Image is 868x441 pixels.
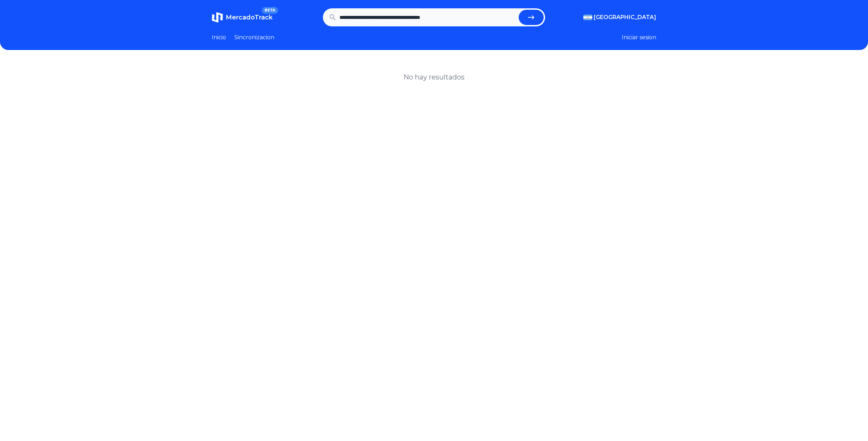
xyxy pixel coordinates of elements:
button: [GEOGRAPHIC_DATA] [583,13,656,22]
span: [GEOGRAPHIC_DATA] [594,13,656,22]
button: Iniciar sesion [622,33,656,42]
a: MercadoTrackBETA [212,12,273,23]
span: MercadoTrack [226,14,273,21]
a: Sincronizacion [234,33,274,42]
img: Argentina [583,15,592,20]
img: MercadoTrack [212,12,223,23]
span: BETA [262,7,278,14]
h1: No hay resultados [403,72,465,82]
a: Inicio [212,33,226,42]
